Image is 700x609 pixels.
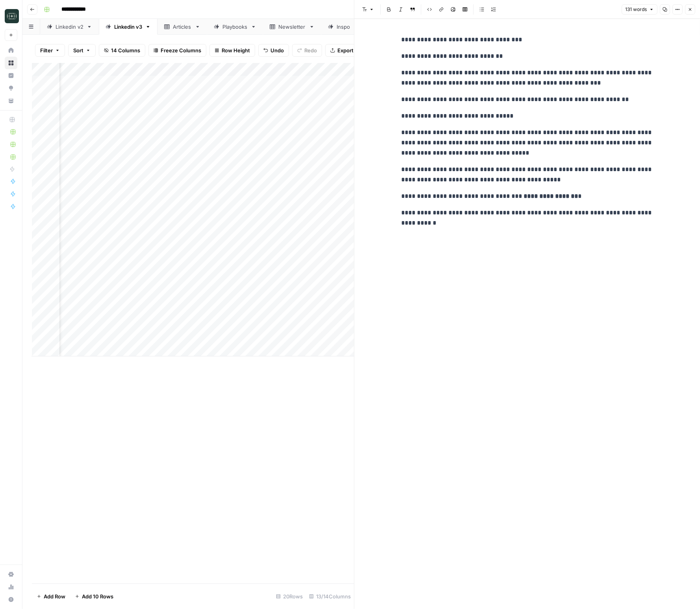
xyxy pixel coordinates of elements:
div: Linkedin v3 [114,23,142,31]
span: Filter [40,46,53,54]
a: Your Data [5,94,17,107]
button: Redo [292,44,322,57]
a: Linkedin v2 [40,19,99,35]
span: Undo [270,46,284,54]
button: Freeze Columns [148,44,206,57]
span: Row Height [222,46,250,54]
a: Articles [157,19,207,35]
button: Filter [35,44,65,57]
button: Help + Support [5,593,17,606]
button: Workspace: Catalyst [5,6,17,26]
a: Settings [5,568,17,581]
span: Add Row [44,592,65,600]
button: Row Height [209,44,255,57]
button: Sort [68,44,96,57]
span: 131 words [625,6,647,13]
span: Sort [73,46,83,54]
div: Playbooks [222,23,248,31]
a: Opportunities [5,82,17,94]
span: 14 Columns [111,46,140,54]
span: Redo [304,46,317,54]
a: Insights [5,69,17,82]
span: Export CSV [337,46,365,54]
div: Inspo [337,23,350,31]
button: 131 words [622,4,657,15]
a: Home [5,44,17,57]
a: Inspo [321,19,366,35]
a: Newsletter [263,19,321,35]
button: Add Row [32,590,70,603]
div: 13/14 Columns [306,590,354,603]
span: Freeze Columns [161,46,201,54]
button: Export CSV [325,44,370,57]
button: 14 Columns [99,44,145,57]
div: 20 Rows [273,590,306,603]
div: Articles [173,23,192,31]
div: Linkedin v2 [56,23,83,31]
span: Add 10 Rows [82,592,113,600]
a: Usage [5,581,17,593]
div: Newsletter [278,23,306,31]
a: Browse [5,57,17,69]
button: Add 10 Rows [70,590,118,603]
img: Catalyst Logo [5,9,19,23]
button: Undo [258,44,289,57]
a: Linkedin v3 [99,19,157,35]
a: Playbooks [207,19,263,35]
